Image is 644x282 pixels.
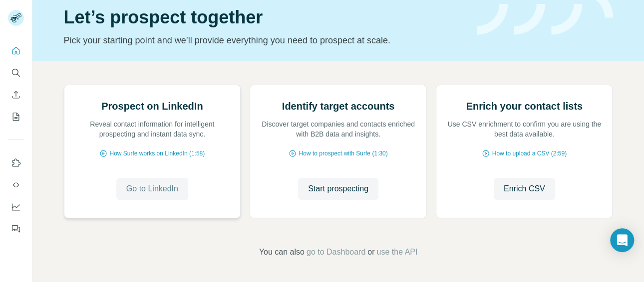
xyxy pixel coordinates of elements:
[446,119,603,139] p: Use CSV enrichment to confirm you are using the best data available.
[299,149,387,158] span: How to prospect with Surfe (1:30)
[492,149,566,158] span: How to upload a CSV (2:59)
[109,149,205,158] span: How Surfe works on LinkedIn (1:58)
[282,99,395,113] h2: Identify target accounts
[116,178,188,200] button: Go to LinkedIn
[376,246,417,258] button: use the API
[298,178,378,200] button: Start prospecting
[260,119,416,139] p: Discover target companies and contacts enriched with B2B data and insights.
[8,64,24,82] button: Search
[259,246,305,258] span: You can also
[307,246,365,258] button: go to Dashboard
[8,108,24,126] button: My lists
[308,183,368,195] span: Start prospecting
[8,154,24,172] button: Use Surfe on LinkedIn
[64,33,465,47] p: Pick your starting point and we’ll provide everything you need to prospect at scale.
[610,228,634,252] div: Open Intercom Messenger
[101,99,203,113] h2: Prospect on LinkedIn
[466,99,582,113] h2: Enrich your contact lists
[8,198,24,216] button: Dashboard
[126,183,178,195] span: Go to LinkedIn
[8,86,24,104] button: Enrich CSV
[8,220,24,238] button: Feedback
[74,119,231,139] p: Reveal contact information for intelligent prospecting and instant data sync.
[367,246,374,258] span: or
[64,7,465,27] h1: Let’s prospect together
[8,176,24,194] button: Use Surfe API
[494,178,555,200] button: Enrich CSV
[8,42,24,60] button: Quick start
[504,183,545,195] span: Enrich CSV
